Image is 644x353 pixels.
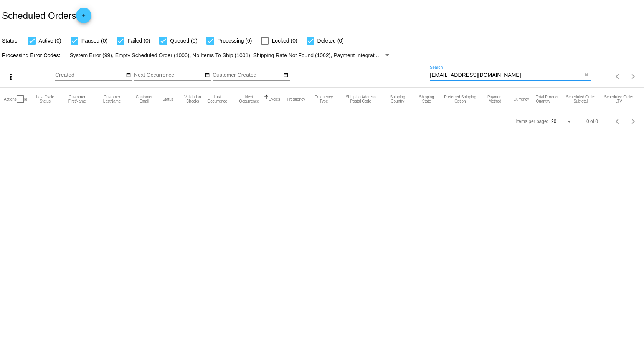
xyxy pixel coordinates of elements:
mat-select: Filter by Processing Error Codes [70,51,391,60]
input: Customer Created [213,72,282,78]
button: Change sorting for PaymentMethod.Type [483,95,507,103]
button: Change sorting for Status [162,97,173,101]
button: Change sorting for LifetimeValue [604,95,633,103]
span: Processing (0) [217,36,252,45]
mat-icon: date_range [205,72,210,78]
mat-header-cell: Actions [4,88,17,111]
mat-header-cell: Validation Checks [180,88,205,111]
button: Change sorting for Id [24,97,27,101]
div: Items per page: [516,119,548,124]
input: Created [55,72,124,78]
button: Previous page [610,114,626,129]
h2: Scheduled Orders [2,8,91,23]
button: Change sorting for PreferredShippingOption [444,95,477,103]
span: Failed (0) [127,36,150,45]
button: Change sorting for ShippingPostcode [342,95,379,103]
input: Next Occurrence [134,72,203,78]
button: Change sorting for CurrencyIso [514,97,529,101]
mat-icon: date_range [126,72,131,78]
span: Active (0) [39,36,61,45]
button: Change sorting for ShippingState [416,95,437,103]
button: Change sorting for ShippingCountry [386,95,409,103]
button: Change sorting for NextOccurrenceUtc [236,95,261,103]
button: Next page [626,69,641,84]
span: Deleted (0) [317,36,344,45]
button: Change sorting for LastOccurrenceUtc [205,95,230,103]
input: Search [430,72,582,78]
button: Change sorting for CustomerLastName [98,95,125,103]
span: Paused (0) [81,36,107,45]
button: Next page [626,114,641,129]
button: Clear [583,71,591,80]
button: Change sorting for FrequencyType [312,95,335,103]
span: Queued (0) [170,36,197,45]
button: Change sorting for Cycles [269,97,280,101]
span: Processing Error Codes: [2,52,61,58]
mat-icon: more_vert [6,72,15,81]
span: Locked (0) [272,36,297,45]
mat-icon: add [79,13,88,22]
mat-icon: close [584,72,589,78]
button: Change sorting for CustomerEmail [133,95,156,103]
button: Change sorting for CustomerFirstName [63,95,91,103]
mat-icon: date_range [283,72,289,78]
span: Status: [2,38,19,44]
button: Change sorting for Frequency [287,97,305,101]
mat-header-cell: Total Product Quantity [536,88,564,111]
mat-select: Items per page: [551,119,573,124]
span: 20 [551,119,556,124]
button: Change sorting for Subtotal [564,95,597,103]
button: Change sorting for LastProcessingCycleId [34,95,56,103]
button: Previous page [610,69,626,84]
div: 0 of 0 [586,119,598,124]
